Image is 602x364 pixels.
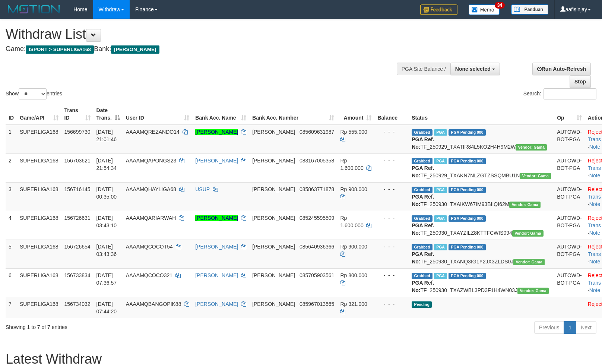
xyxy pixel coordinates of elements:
span: [DATE] 07:36:57 [96,272,117,286]
td: TF_250929_TXATIR84L5KO2H4H9M2W [409,125,554,154]
span: AAAAMQCOCOT54 [126,244,173,250]
span: ISPORT > SUPERLIGA168 [26,45,94,54]
span: Copy 083167005358 to clipboard [300,158,334,164]
span: [PERSON_NAME] [111,45,159,54]
span: 156726654 [64,244,91,250]
span: None selected [455,66,491,72]
span: Grabbed [412,129,433,136]
a: Note [589,144,601,150]
span: AAAAMQCOCO321 [126,272,172,278]
td: TF_250930_TXANQ3IG1Y2JX3ZLDS0J [409,240,554,268]
a: Run Auto-Refresh [532,63,591,75]
a: Note [589,287,601,293]
span: PGA Pending [449,215,486,222]
td: 1 [6,125,17,154]
td: TF_250930_TXAIKW67IM93BIIQI62M [409,182,554,211]
td: 5 [6,240,17,268]
a: Note [589,230,601,236]
span: [DATE] 03:43:36 [96,244,117,257]
span: Marked by aafchhiseyha [434,129,447,136]
span: PGA Pending [449,158,486,164]
span: Marked by aafchhiseyha [434,215,447,222]
label: Show entries [6,88,62,99]
span: Vendor URL: https://trx31.1velocity.biz [509,202,541,208]
td: AUTOWD-BOT-PGA [554,240,585,268]
a: Next [576,321,596,334]
td: AUTOWD-BOT-PGA [554,153,585,182]
span: AAAAMQAPONGS23 [126,158,176,164]
a: Note [589,201,601,207]
td: SUPERLIGA168 [17,125,61,154]
span: Vendor URL: https://trx31.1velocity.biz [512,230,544,237]
span: Grabbed [412,158,433,164]
th: Date Trans.: activate to sort column descending [94,104,123,125]
span: Marked by aafchhiseyha [434,273,447,279]
a: [PERSON_NAME] [195,215,238,221]
span: Grabbed [412,187,433,193]
a: [PERSON_NAME] [195,129,238,135]
th: Bank Acc. Name: activate to sort column ascending [192,104,249,125]
td: 6 [6,268,17,297]
span: Rp 800.000 [340,272,367,278]
td: TF_250930_TXAZWBL3PD3F1H4WN03J [409,268,554,297]
td: AUTOWD-BOT-PGA [554,211,585,240]
button: None selected [450,63,500,75]
span: Copy 085863771878 to clipboard [300,186,334,192]
span: PGA Pending [449,244,486,250]
span: [DATE] 21:54:34 [96,158,117,171]
a: Note [589,172,601,178]
span: Copy 085967013565 to clipboard [300,301,334,307]
img: Button%20Memo.svg [469,4,500,15]
span: Rp 321.000 [340,301,367,307]
span: Vendor URL: https://trx31.1velocity.biz [513,259,545,265]
div: - - - [377,157,406,164]
span: 156726631 [64,215,91,221]
td: 4 [6,211,17,240]
a: Note [589,259,601,265]
span: AAAAMQREZANDO14 [126,129,180,135]
div: - - - [377,128,406,136]
span: 156703621 [64,158,91,164]
a: USUP [195,186,210,192]
th: Balance [374,104,409,125]
img: panduan.png [511,4,548,15]
div: - - - [377,272,406,279]
span: [PERSON_NAME] [252,158,295,164]
span: Copy 085609631987 to clipboard [300,129,334,135]
span: Vendor URL: https://trx31.1velocity.biz [516,144,547,151]
span: Vendor URL: https://trx31.1velocity.biz [520,173,551,179]
div: PGA Site Balance / [397,63,450,75]
span: Pending [412,301,432,308]
td: SUPERLIGA168 [17,182,61,211]
span: Grabbed [412,215,433,222]
span: 34 [495,2,505,9]
td: TF_250929_TXAKN7NLZGTZSSQMBU1N [409,153,554,182]
td: SUPERLIGA168 [17,153,61,182]
img: Feedback.jpg [420,4,457,15]
span: [DATE] 07:44:20 [96,301,117,314]
th: Game/API: activate to sort column ascending [17,104,61,125]
td: 2 [6,153,17,182]
div: Showing 1 to 7 of 7 entries [6,320,245,331]
span: Copy 085640936366 to clipboard [300,244,334,250]
td: TF_250930_TXAYZILZ8KTTFCWIS094 [409,211,554,240]
b: PGA Ref. No: [412,136,434,150]
a: [PERSON_NAME] [195,158,238,164]
b: PGA Ref. No: [412,222,434,236]
a: [PERSON_NAME] [195,301,238,307]
span: [PERSON_NAME] [252,301,295,307]
th: Status [409,104,554,125]
span: Rp 1.600.000 [340,215,363,228]
span: Rp 900.000 [340,244,367,250]
span: Marked by aafchhiseyha [434,158,447,164]
span: Marked by aafchhiseyha [434,187,447,193]
span: PGA Pending [449,187,486,193]
span: 156733834 [64,272,91,278]
span: Grabbed [412,244,433,250]
th: Amount: activate to sort column ascending [337,104,374,125]
span: AAAAMQBANGOPIK88 [126,301,181,307]
th: ID [6,104,17,125]
label: Search: [523,88,596,99]
a: Stop [570,75,591,88]
th: Bank Acc. Number: activate to sort column ascending [249,104,337,125]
